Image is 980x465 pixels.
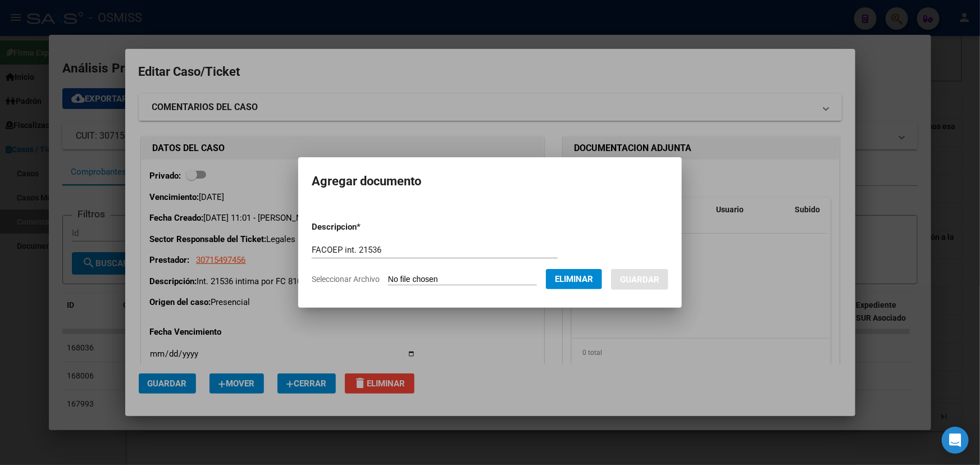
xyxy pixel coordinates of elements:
span: Guardar [620,275,659,285]
div: Open Intercom Messenger [942,427,969,454]
button: Eliminar [546,269,602,289]
span: Seleccionar Archivo [312,275,380,284]
span: Eliminar [555,274,593,284]
h2: Agregar documento [312,171,668,192]
button: Guardar [611,269,668,290]
p: Descripcion [312,221,419,234]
